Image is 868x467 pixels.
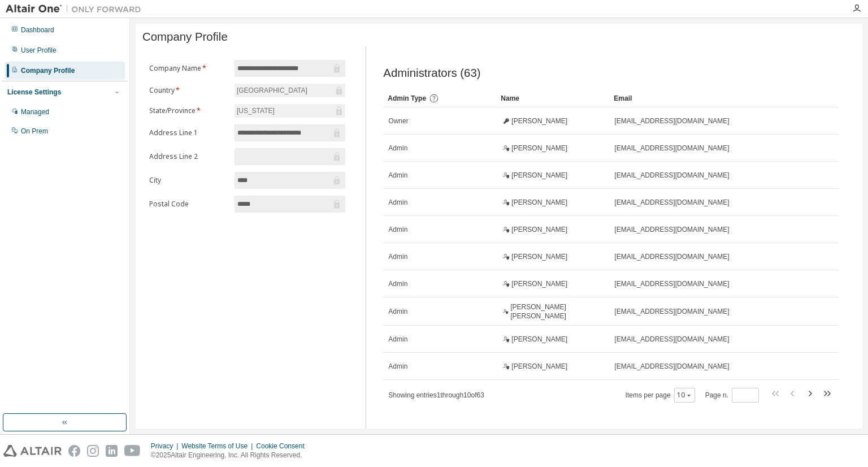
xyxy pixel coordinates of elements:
div: User Profile [21,46,57,55]
span: Showing entries 1 through 10 of 63 [388,391,484,399]
img: youtube.svg [124,445,141,457]
div: Name [501,89,605,107]
span: [EMAIL_ADDRESS][DOMAIN_NAME] [614,335,729,344]
span: [EMAIL_ADDRESS][DOMAIN_NAME] [614,144,729,153]
span: Admin [388,335,407,344]
span: [EMAIL_ADDRESS][DOMAIN_NAME] [614,225,729,234]
div: License Settings [7,88,61,97]
span: Administrators (63) [383,67,480,80]
span: Admin [388,198,407,207]
div: Dashboard [21,25,54,34]
div: Website Terms of Use [181,442,256,451]
img: linkedin.svg [106,445,118,457]
span: [PERSON_NAME] [PERSON_NAME] [510,302,604,321]
div: Email [614,89,803,107]
span: [PERSON_NAME] [511,279,567,288]
span: Admin [388,279,407,288]
span: Admin [388,362,407,371]
label: City [149,176,228,185]
div: Cookie Consent [256,442,311,451]
img: instagram.svg [87,445,99,457]
span: [PERSON_NAME] [511,252,567,261]
div: [US_STATE] [235,105,276,117]
img: altair_logo.svg [3,445,62,457]
img: facebook.svg [68,445,80,457]
button: 10 [677,391,692,400]
span: [EMAIL_ADDRESS][DOMAIN_NAME] [614,279,729,288]
span: Admin Type [388,94,426,102]
span: [PERSON_NAME] [511,198,567,207]
span: Owner [388,116,408,126]
span: Page n. [705,388,759,403]
div: Managed [21,107,49,116]
span: Admin [388,252,407,261]
div: On Prem [21,127,48,136]
div: [US_STATE] [235,104,345,118]
label: Country [149,86,228,95]
label: State/Province [149,106,228,115]
span: [PERSON_NAME] [511,116,567,126]
label: Address Line 1 [149,128,228,137]
p: © 2025 Altair Engineering, Inc. All Rights Reserved. [151,451,311,460]
div: [GEOGRAPHIC_DATA] [235,84,309,97]
span: [PERSON_NAME] [511,362,567,371]
label: Postal Code [149,200,228,209]
img: Altair One [6,3,147,15]
div: Privacy [151,442,181,451]
span: Admin [388,171,407,180]
div: Company Profile [21,66,75,75]
span: [EMAIL_ADDRESS][DOMAIN_NAME] [614,252,729,261]
label: Company Name [149,64,228,73]
span: Items per page [626,388,695,403]
span: [PERSON_NAME] [511,225,567,234]
span: [EMAIL_ADDRESS][DOMAIN_NAME] [614,116,729,126]
span: [EMAIL_ADDRESS][DOMAIN_NAME] [614,307,729,316]
span: [PERSON_NAME] [511,171,567,180]
span: Admin [388,307,407,316]
span: [PERSON_NAME] [511,335,567,344]
span: [EMAIL_ADDRESS][DOMAIN_NAME] [614,171,729,180]
div: [GEOGRAPHIC_DATA] [235,84,345,97]
span: Company Profile [142,31,228,44]
span: Admin [388,144,407,153]
span: Admin [388,225,407,234]
span: [EMAIL_ADDRESS][DOMAIN_NAME] [614,362,729,371]
span: [PERSON_NAME] [511,144,567,153]
label: Address Line 2 [149,152,228,161]
span: [EMAIL_ADDRESS][DOMAIN_NAME] [614,198,729,207]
